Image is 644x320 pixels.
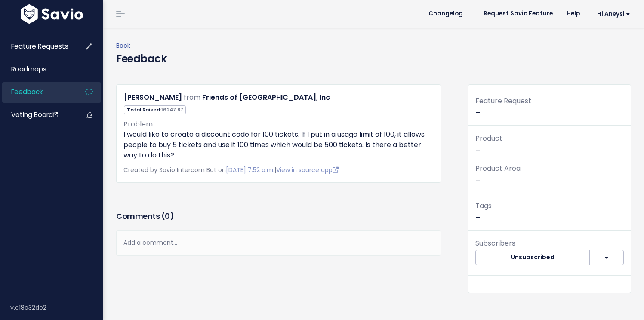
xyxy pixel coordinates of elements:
h3: Comments ( ) [116,210,441,222]
a: Help [560,7,587,20]
span: Feature Request [475,96,531,106]
span: Product [475,133,502,143]
a: [DATE] 7:52 a.m. [226,166,274,174]
span: Hi Aneysi [597,11,630,17]
span: Tags [475,201,492,211]
a: Feedback [2,82,71,102]
a: [PERSON_NAME] [124,92,182,102]
a: Friends of [GEOGRAPHIC_DATA], Inc [202,92,330,102]
img: logo-white.9d6f32f41409.svg [18,4,85,24]
span: Voting Board [11,110,58,119]
span: Product Area [475,163,521,173]
span: Roadmaps [11,65,46,74]
a: Roadmaps [2,59,71,79]
button: Unsubscribed [475,250,590,265]
span: Subscribers [475,238,515,248]
span: Feedback [11,87,43,96]
span: Total Raised: [124,105,186,114]
a: Hi Aneysi [587,7,637,21]
a: View in source app [276,166,339,174]
p: I would like to create a discount code for 100 tickets. If I put in a usage limit of 100, it allo... [123,129,434,160]
p: — [475,163,624,186]
p: — [475,200,624,223]
p: — [475,132,624,156]
a: Request Savio Feature [477,7,560,20]
span: Feature Requests [11,42,68,51]
div: v.e18e32de2 [10,296,103,319]
span: from [184,92,200,102]
span: 16247.87 [161,106,183,113]
span: Problem [123,119,153,129]
span: Created by Savio Intercom Bot on | [123,166,339,174]
div: Add a comment... [116,230,441,255]
span: 0 [165,211,170,222]
a: Feature Requests [2,37,71,56]
h4: Feedback [116,51,166,67]
a: Back [116,41,130,50]
a: Voting Board [2,105,71,125]
div: — [468,95,631,126]
span: Changelog [428,11,463,17]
